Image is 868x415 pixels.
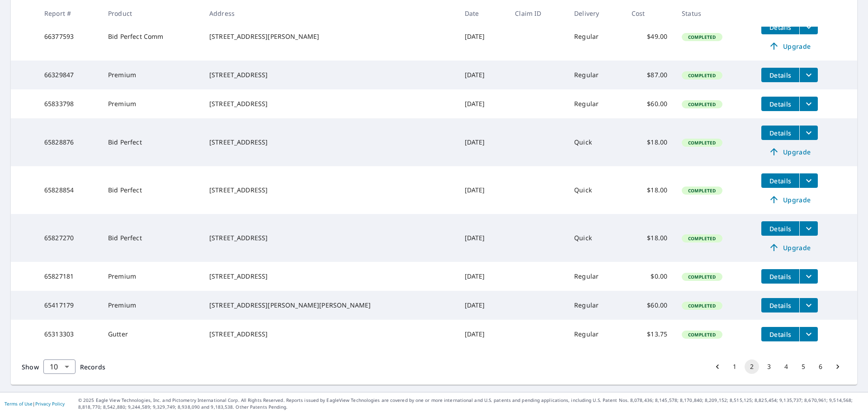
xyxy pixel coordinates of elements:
[799,20,818,34] button: filesDropdownBtn-66377593
[209,186,450,195] div: [STREET_ADDRESS]
[767,23,794,32] span: Details
[761,173,799,188] button: detailsBtn-65828854
[709,359,846,374] nav: pagination navigation
[37,214,101,262] td: 65827270
[567,61,624,89] td: Regular
[799,298,818,312] button: filesDropdownBtn-65417179
[567,291,624,320] td: Regular
[799,68,818,82] button: filesDropdownBtn-66329847
[761,145,818,159] a: Upgrade
[101,166,202,214] td: Bid Perfect
[683,72,721,79] span: Completed
[799,126,818,140] button: filesDropdownBtn-65828876
[101,320,202,349] td: Gutter
[683,101,721,107] span: Completed
[799,173,818,188] button: filesDropdownBtn-65828854
[209,272,450,281] div: [STREET_ADDRESS]
[767,100,794,108] span: Details
[209,330,450,339] div: [STREET_ADDRESS]
[767,71,794,79] span: Details
[796,359,811,374] button: Go to page 5
[761,240,818,255] a: Upgrade
[37,166,101,214] td: 65828854
[101,262,202,291] td: Premium
[727,359,742,374] button: Go to page 1
[683,34,721,40] span: Completed
[37,262,101,291] td: 65827181
[624,89,675,118] td: $60.00
[5,401,33,407] a: Terms of Use
[209,138,450,147] div: [STREET_ADDRESS]
[209,99,450,108] div: [STREET_ADDRESS]
[767,301,794,310] span: Details
[761,68,799,82] button: detailsBtn-66329847
[209,301,450,310] div: [STREET_ADDRESS][PERSON_NAME][PERSON_NAME]
[101,118,202,166] td: Bid Perfect
[813,359,828,374] button: Go to page 6
[624,262,675,291] td: $0.00
[683,274,721,280] span: Completed
[799,221,818,236] button: filesDropdownBtn-65827270
[624,291,675,320] td: $60.00
[567,118,624,166] td: Quick
[458,291,508,320] td: [DATE]
[80,363,105,371] span: Records
[761,298,799,312] button: detailsBtn-65417179
[567,166,624,214] td: Quick
[767,41,812,51] span: Upgrade
[761,39,818,53] a: Upgrade
[683,140,721,146] span: Completed
[624,118,675,166] td: $18.00
[458,166,508,214] td: [DATE]
[767,224,794,233] span: Details
[767,194,812,205] span: Upgrade
[683,235,721,242] span: Completed
[624,166,675,214] td: $18.00
[779,359,793,374] button: Go to page 4
[761,97,799,111] button: detailsBtn-65833798
[35,401,65,407] a: Privacy Policy
[22,363,39,371] span: Show
[683,331,721,338] span: Completed
[209,70,450,79] div: [STREET_ADDRESS]
[37,61,101,89] td: 66329847
[101,214,202,262] td: Bid Perfect
[43,354,75,379] div: 10
[710,359,725,374] button: Go to previous page
[37,320,101,349] td: 65313303
[761,192,818,207] a: Upgrade
[567,89,624,118] td: Regular
[624,13,675,61] td: $49.00
[101,13,202,61] td: Bid Perfect Comm
[458,13,508,61] td: [DATE]
[624,320,675,349] td: $13.75
[767,272,794,281] span: Details
[767,242,812,253] span: Upgrade
[567,320,624,349] td: Regular
[209,233,450,242] div: [STREET_ADDRESS]
[761,327,799,341] button: detailsBtn-65313303
[37,291,101,320] td: 65417179
[624,61,675,89] td: $87.00
[458,214,508,262] td: [DATE]
[683,187,721,194] span: Completed
[761,269,799,284] button: detailsBtn-65827181
[43,359,75,374] div: Show 10 records
[799,327,818,341] button: filesDropdownBtn-65313303
[567,214,624,262] td: Quick
[567,13,624,61] td: Regular
[567,262,624,291] td: Regular
[78,397,863,410] p: © 2025 Eagle View Technologies, Inc. and Pictometry International Corp. All Rights Reserved. Repo...
[761,221,799,236] button: detailsBtn-65827270
[799,97,818,111] button: filesDropdownBtn-65833798
[624,214,675,262] td: $18.00
[761,126,799,140] button: detailsBtn-65828876
[799,269,818,284] button: filesDropdownBtn-65827181
[767,177,794,185] span: Details
[762,359,776,374] button: Go to page 3
[209,32,450,41] div: [STREET_ADDRESS][PERSON_NAME]
[761,20,799,34] button: detailsBtn-66377593
[5,401,65,406] p: |
[37,13,101,61] td: 66377593
[458,89,508,118] td: [DATE]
